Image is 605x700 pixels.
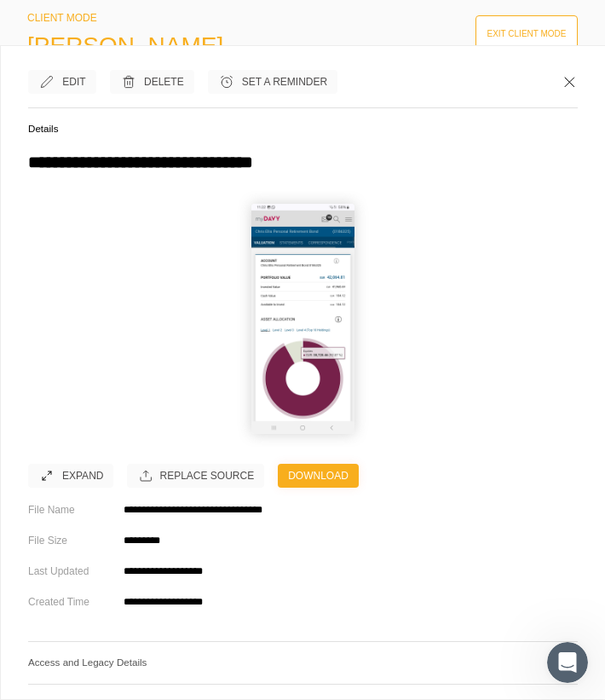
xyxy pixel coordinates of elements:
[547,642,588,683] iframe: Intercom live chat
[62,467,103,484] div: Expand
[28,563,110,580] div: Last Updated
[251,204,354,434] img: file
[28,593,110,610] div: Created Time
[208,70,337,94] button: Set a Reminder
[62,73,85,90] div: Edit
[27,32,223,60] span: [PERSON_NAME]
[475,15,578,53] button: Exit Client Mode
[28,70,96,94] button: Edit
[144,73,184,90] div: Delete
[278,464,359,488] button: Download
[28,464,113,488] button: Expand
[242,73,327,90] div: Set a Reminder
[110,70,194,94] button: Delete
[28,501,110,518] div: File Name
[288,467,349,484] div: Download
[27,12,97,24] span: CLIENT MODE
[487,26,567,43] div: Exit Client Mode
[159,467,254,484] div: Replace Source
[28,532,110,549] div: File Size
[28,655,578,670] h5: Access and Legacy Details
[28,121,578,136] h5: Details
